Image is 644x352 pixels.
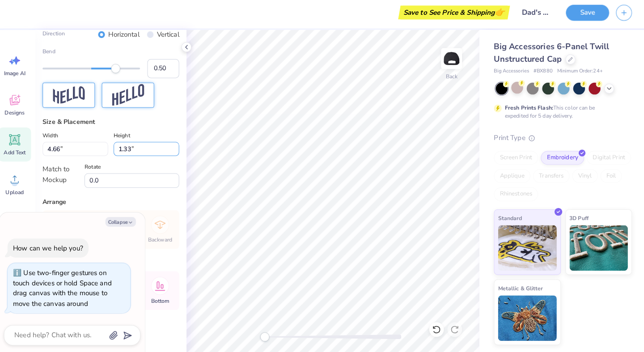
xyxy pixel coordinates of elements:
span: Standard [495,213,518,222]
div: Embroidery [537,152,579,165]
div: Screen Print [491,152,534,165]
input: Untitled Design [511,7,555,25]
span: Big Accessories [491,70,525,77]
span: Upload [11,188,29,195]
label: Vertical [160,32,182,42]
span: Big Accessories 6-Panel Twill Unstructured Cap [491,44,604,67]
div: Accessibility label [115,66,124,75]
img: Standard [495,225,552,269]
div: Digital Print [582,152,625,165]
label: Width [47,131,63,142]
span: Image AI [10,72,31,79]
span: Add Text [9,149,31,157]
span: Bottom [154,295,172,302]
label: Height [117,131,133,142]
label: Rotate [89,162,104,173]
div: Accessibility label [261,330,270,339]
span: 👉 [491,10,501,21]
label: Horizontal [112,32,143,42]
div: Save to See Price & Shipping [399,9,504,22]
div: Arrange [47,197,182,206]
strong: Fresh Prints Flash: [501,106,549,113]
span: # BX880 [530,70,548,77]
div: Size & Placement [47,118,182,127]
button: Save [561,8,604,24]
img: Rise [116,86,147,108]
img: Back [440,52,458,70]
span: 3D Puff [565,213,584,222]
div: This color can be expedited for 5 day delivery. [501,105,611,121]
img: Flag [58,88,89,106]
div: Rhinestones [491,187,534,201]
div: Match to Mockup [47,165,83,185]
img: Metallic & Glitter [495,293,552,338]
div: Transfers [529,170,565,183]
div: Use two-finger gestures on touch devices or hold Space and drag canvas with the mouse to move the... [18,267,115,306]
label: Direction [47,32,69,42]
span: Designs [10,110,30,118]
span: Metallic & Glitter [495,282,539,291]
img: 3D Puff [565,225,623,269]
label: Bend [47,50,182,58]
div: Foil [595,170,616,183]
span: Minimum Order: 24 + [553,70,597,77]
div: Vinyl [568,170,593,183]
div: Back [443,74,455,82]
button: Collapse [109,216,139,226]
div: Applique [491,170,526,183]
div: How can we help you? [18,242,87,251]
div: Print Type [491,134,626,144]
